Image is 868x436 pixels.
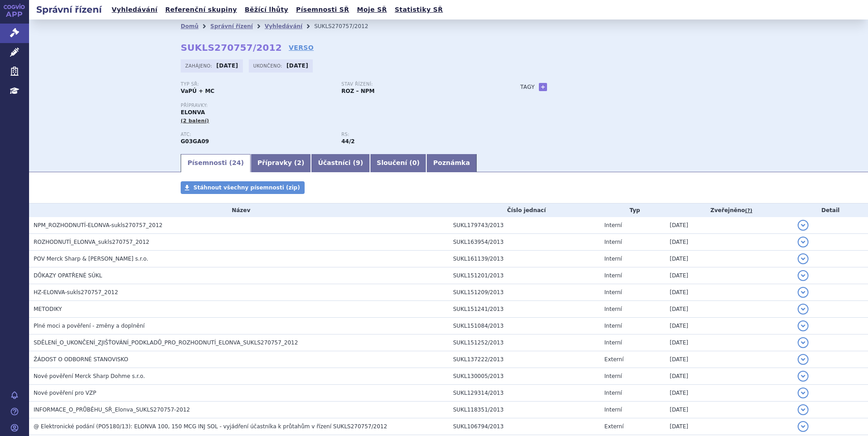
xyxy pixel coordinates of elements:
h3: Tagy [520,82,535,92]
a: Běžící lhůty [242,4,291,16]
td: SUKL179743/2013 [449,217,600,234]
span: Externí [604,423,623,430]
button: detail [798,404,809,415]
span: INFORMACE_O_PRŮBĚHU_SŘ_Elonva_SUKLS270757-2012 [34,407,190,413]
td: SUKL130005/2013 [449,368,600,385]
a: Statistiky SŘ [392,4,445,16]
button: detail [798,220,809,231]
span: Interní [604,256,622,262]
span: @ Elektronické podání (PO5180/13): ELONVA 100, 150 MCG INJ SOL - vyjádření účastníka k průtahům v... [34,423,387,430]
p: Přípravky: [181,103,502,108]
a: Stáhnout všechny písemnosti (zip) [181,181,305,194]
span: POV Merck Sharp & Dohme s.r.o. [34,256,148,262]
span: ELONVA [181,109,205,116]
span: Interní [604,390,622,396]
a: Poznámka [426,154,477,172]
span: METODIKY [34,306,62,312]
td: [DATE] [665,318,793,334]
a: Správní řízení [210,23,253,29]
span: Interní [604,373,622,379]
button: detail [798,304,809,315]
td: [DATE] [665,334,793,351]
a: Referenční skupiny [163,4,240,16]
button: detail [798,270,809,281]
a: VERSO [289,43,314,52]
th: Detail [793,203,868,217]
th: Typ [600,203,665,217]
strong: [DATE] [217,63,238,69]
p: RS: [341,132,493,137]
a: + [539,83,547,91]
span: Interní [604,306,622,312]
td: [DATE] [665,418,793,435]
button: detail [798,354,809,365]
td: [DATE] [665,251,793,267]
span: 24 [232,159,241,166]
td: [DATE] [665,301,793,318]
td: [DATE] [665,217,793,234]
a: Přípravky (2) [251,154,311,172]
span: ŽÁDOST O ODBORNÉ STANOVISKO [34,356,128,363]
p: Stav řízení: [341,82,493,87]
td: [DATE] [665,234,793,251]
td: [DATE] [665,351,793,368]
strong: gonadotropiny ostatní, parent. [341,138,355,145]
th: Zveřejněno [665,203,793,217]
a: Sloučení (0) [370,154,426,172]
span: 9 [356,159,360,166]
span: Stáhnout všechny písemnosti (zip) [193,184,300,191]
h2: Správní řízení [29,3,109,16]
span: ROZHODNUTÍ_ELONVA_sukls270757_2012 [34,239,149,245]
td: SUKL161139/2013 [449,251,600,267]
span: Plné moci a pověření - změny a doplnění [34,323,145,329]
strong: ROZ – NPM [341,88,375,94]
span: Interní [604,272,622,279]
strong: SUKLS270757/2012 [181,42,282,53]
td: [DATE] [665,368,793,385]
a: Účastníci (9) [311,154,370,172]
a: Domů [181,23,198,29]
span: Interní [604,339,622,346]
span: 0 [412,159,417,166]
span: Interní [604,239,622,245]
button: detail [798,287,809,298]
span: DŮKAZY OPATŘENÉ SÚKL [34,272,102,279]
td: [DATE] [665,402,793,418]
span: Zahájeno: [185,62,214,69]
p: ATC: [181,132,332,137]
strong: KORIFOLITROPIN ALFA [181,138,209,145]
span: Interní [604,407,622,413]
td: SUKL151241/2013 [449,301,600,318]
button: detail [798,337,809,348]
td: SUKL151084/2013 [449,318,600,334]
a: Moje SŘ [354,4,390,16]
button: detail [798,320,809,331]
td: SUKL118351/2013 [449,402,600,418]
span: HZ-ELONVA-sukls270757_2012 [34,289,118,296]
span: Interní [604,222,622,228]
strong: [DATE] [286,63,308,69]
a: Písemnosti (24) [181,154,251,172]
li: SUKLS270757/2012 [314,19,380,33]
button: detail [798,237,809,247]
button: detail [798,421,809,432]
p: Typ SŘ: [181,82,332,87]
span: SDĚLENÍ_O_UKONČENÍ_ZJIŠŤOVÁNÍ_PODKLADŮ_PRO_ROZHODNUTÍ_ELONVA_SUKLS270757_2012 [34,339,298,346]
th: Číslo jednací [449,203,600,217]
span: NPM_ROZHODNUTÍ-ELONVA-sukls270757_2012 [34,222,163,228]
td: SUKL151252/2013 [449,334,600,351]
a: Písemnosti SŘ [293,4,352,16]
span: Nové pověření Merck Sharp Dohme s.r.o. [34,373,145,379]
button: detail [798,388,809,398]
button: detail [798,253,809,264]
a: Vyhledávání [109,4,160,16]
td: SUKL137222/2013 [449,351,600,368]
strong: VaPÚ + MC [181,88,214,94]
td: SUKL106794/2013 [449,418,600,435]
td: SUKL163954/2013 [449,234,600,251]
td: [DATE] [665,385,793,402]
span: (2 balení) [181,118,209,124]
button: detail [798,371,809,382]
td: SUKL151209/2013 [449,284,600,301]
td: SUKL129314/2013 [449,385,600,402]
